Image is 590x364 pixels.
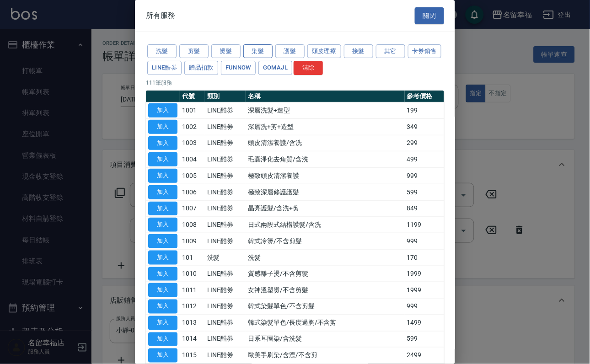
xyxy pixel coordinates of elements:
[148,348,177,363] button: 加入
[180,200,205,217] td: 1007
[205,135,246,151] td: LINE酷券
[405,102,444,119] td: 199
[246,184,405,200] td: 極致深層修護護髮
[246,233,405,250] td: 韓式冷燙/不含剪髮
[258,61,292,75] button: GOMAJL
[246,151,405,168] td: 毛囊淨化去角質/含洗
[148,316,177,330] button: 加入
[180,331,205,348] td: 1014
[405,348,444,364] td: 2499
[243,44,273,59] button: 染髮
[184,61,218,75] button: 贈品扣款
[205,249,246,266] td: 洗髮
[148,300,177,314] button: 加入
[180,348,205,364] td: 1015
[405,200,444,217] td: 849
[205,348,246,364] td: LINE酷券
[246,135,405,151] td: 頭皮清潔養護/含洗
[246,299,405,315] td: 韓式染髮單色/不含剪髮
[205,118,246,135] td: LINE酷券
[405,118,444,135] td: 349
[246,348,405,364] td: 歐美手刷染/含漂/不含剪
[180,249,205,266] td: 101
[180,266,205,282] td: 1010
[405,266,444,282] td: 1999
[148,120,177,134] button: 加入
[147,61,182,75] button: LINE酷券
[221,61,256,75] button: FUNNOW
[405,91,444,102] th: 參考價格
[148,169,177,183] button: 加入
[148,218,177,232] button: 加入
[148,267,177,281] button: 加入
[205,184,246,200] td: LINE酷券
[147,44,177,59] button: 洗髮
[180,102,205,119] td: 1001
[205,168,246,184] td: LINE酷券
[405,249,444,266] td: 170
[180,233,205,250] td: 1009
[205,233,246,250] td: LINE酷券
[180,282,205,299] td: 1011
[405,233,444,250] td: 999
[148,251,177,265] button: 加入
[148,283,177,297] button: 加入
[205,299,246,315] td: LINE酷券
[246,282,405,299] td: 女神溫塑燙/不含剪髮
[275,44,305,59] button: 護髮
[146,11,175,20] span: 所有服務
[405,184,444,200] td: 599
[180,217,205,233] td: 1008
[180,151,205,168] td: 1004
[246,168,405,184] td: 極致頭皮清潔養護
[246,200,405,217] td: 晶亮護髮/含洗+剪
[180,118,205,135] td: 1002
[180,299,205,315] td: 1012
[205,102,246,119] td: LINE酷券
[405,315,444,331] td: 1499
[148,103,177,118] button: 加入
[148,152,177,166] button: 加入
[246,331,405,348] td: 日系耳圈染/含洗髮
[415,7,444,24] button: 關閉
[180,315,205,331] td: 1013
[180,168,205,184] td: 1005
[180,184,205,200] td: 1006
[246,315,405,331] td: 韓式染髮單色/長度過胸/不含剪
[405,282,444,299] td: 1999
[376,44,405,59] button: 其它
[205,151,246,168] td: LINE酷券
[294,61,323,75] button: 清除
[205,266,246,282] td: LINE酷券
[246,249,405,266] td: 洗髮
[180,135,205,151] td: 1003
[146,79,444,87] p: 111 筆服務
[246,118,405,135] td: 深層洗+剪+造型
[405,168,444,184] td: 999
[205,331,246,348] td: LINE酷券
[246,102,405,119] td: 深層洗髮+造型
[148,332,177,347] button: 加入
[405,299,444,315] td: 999
[148,234,177,248] button: 加入
[211,44,241,59] button: 燙髮
[405,135,444,151] td: 299
[205,217,246,233] td: LINE酷券
[307,44,341,59] button: 頭皮理療
[405,151,444,168] td: 499
[408,44,442,59] button: 卡券銷售
[405,331,444,348] td: 599
[205,282,246,299] td: LINE酷券
[148,202,177,216] button: 加入
[344,44,373,59] button: 接髮
[246,217,405,233] td: 日式兩段式結構護髮/含洗
[205,200,246,217] td: LINE酷券
[148,136,177,150] button: 加入
[405,217,444,233] td: 1199
[246,91,405,102] th: 名稱
[205,315,246,331] td: LINE酷券
[246,266,405,282] td: 質感離子燙/不含剪髮
[180,91,205,102] th: 代號
[205,91,246,102] th: 類別
[179,44,209,59] button: 剪髮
